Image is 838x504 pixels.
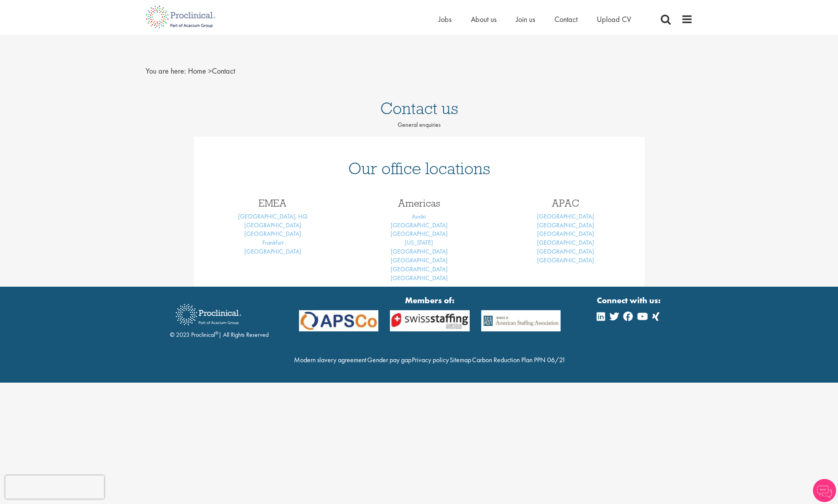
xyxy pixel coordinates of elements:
[537,256,594,264] a: [GEOGRAPHIC_DATA]
[475,310,567,331] img: APSCo
[391,221,448,229] a: [GEOGRAPHIC_DATA]
[205,198,340,208] h3: EMEA
[293,310,385,331] img: APSCo
[537,239,594,247] a: [GEOGRAPHIC_DATA]
[537,247,594,255] a: [GEOGRAPHIC_DATA]
[391,265,448,273] a: [GEOGRAPHIC_DATA]
[294,355,366,364] a: Modern slavery agreement
[412,212,426,220] a: Austin
[391,256,448,264] a: [GEOGRAPHIC_DATA]
[391,247,448,255] a: [GEOGRAPHIC_DATA]
[554,14,578,24] a: Contact
[537,221,594,229] a: [GEOGRAPHIC_DATA]
[537,230,594,238] a: [GEOGRAPHIC_DATA]
[208,66,212,76] span: >
[498,198,633,208] h3: APAC
[215,330,218,336] sup: ®
[262,239,283,247] a: Frankfurt
[450,355,471,364] a: Sitemap
[299,294,561,306] strong: Members of:
[352,198,487,208] h3: Americas
[516,14,535,24] a: Join us
[597,14,631,24] a: Upload CV
[384,310,475,331] img: APSCo
[146,66,186,76] span: You are here:
[244,221,301,229] a: [GEOGRAPHIC_DATA]
[238,212,307,220] a: [GEOGRAPHIC_DATA], HQ
[188,66,235,76] span: Contact
[471,14,497,24] a: About us
[5,475,104,499] iframe: reCAPTCHA
[244,230,301,238] a: [GEOGRAPHIC_DATA]
[813,479,836,502] img: Chatbot
[205,160,633,177] h1: Our office locations
[405,239,433,247] a: [US_STATE]
[472,355,566,364] a: Carbon Reduction Plan PPN 06/21
[391,230,448,238] a: [GEOGRAPHIC_DATA]
[412,355,449,364] a: Privacy policy
[188,66,206,76] a: breadcrumb link to Home
[170,299,247,331] img: Proclinical Recruitment
[244,247,301,255] a: [GEOGRAPHIC_DATA]
[438,14,452,24] a: Jobs
[537,212,594,220] a: [GEOGRAPHIC_DATA]
[597,294,662,306] strong: Connect with us:
[391,274,448,282] a: [GEOGRAPHIC_DATA]
[367,355,411,364] a: Gender pay gap
[170,298,269,339] div: © 2023 Proclinical | All Rights Reserved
